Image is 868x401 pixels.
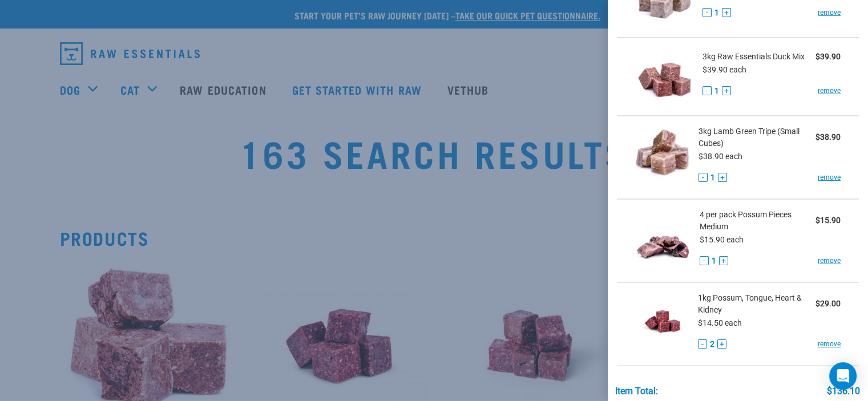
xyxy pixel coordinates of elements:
span: 3kg Lamb Green Tripe (Small Cubes) [699,125,815,149]
strong: $29.00 [815,299,841,308]
span: $14.50 each [698,318,742,327]
button: + [722,8,731,17]
img: Possum, Tongue, Heart & Kidney [635,292,689,351]
a: remove [818,256,841,266]
span: $15.90 each [700,235,744,244]
span: 1 [714,7,719,19]
a: remove [818,7,841,18]
span: 1 [714,85,719,97]
div: $136.10 [827,386,860,396]
span: 1kg Possum, Tongue, Heart & Kidney [698,292,815,316]
a: remove [818,172,841,183]
button: + [717,339,726,349]
span: 1 [710,172,715,184]
button: - [698,339,707,349]
span: $38.90 each [699,152,742,161]
strong: $15.90 [815,216,841,225]
a: remove [818,339,841,349]
button: - [703,86,712,95]
strong: $39.90 [815,52,841,61]
button: - [699,173,708,182]
strong: $38.90 [815,132,841,141]
button: - [700,256,709,265]
span: $39.90 each [703,65,746,74]
img: Raw Essentials Duck Mix [635,47,694,106]
span: 4 per pack Possum Pieces Medium [700,209,815,233]
button: + [722,86,731,95]
a: remove [818,86,841,96]
button: - [703,8,712,17]
div: Item Total: [615,386,658,396]
span: 2 [710,338,714,350]
img: Possum Pieces Medium [635,209,692,268]
div: Open Intercom Messenger [829,362,857,390]
button: + [719,256,728,265]
span: 1 [712,255,716,267]
span: 3kg Raw Essentials Duck Mix [703,51,805,63]
button: + [718,173,727,182]
img: Lamb Green Tripe (Small Cubes) [635,125,690,184]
